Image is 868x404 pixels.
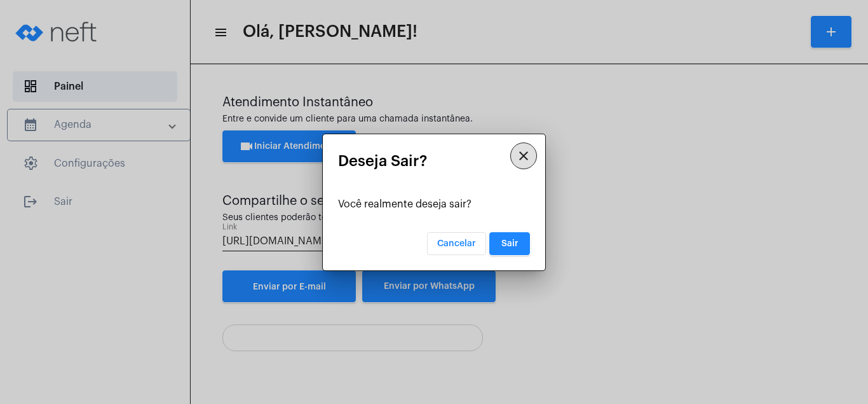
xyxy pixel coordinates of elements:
[501,239,519,248] span: Sair
[516,148,531,164] mat-icon: close
[338,153,530,169] mat-card-title: Deseja Sair?
[489,232,530,255] button: Sair
[427,232,486,255] button: Cancelar
[437,239,476,248] span: Cancelar
[338,199,530,210] div: Você realmente deseja sair?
